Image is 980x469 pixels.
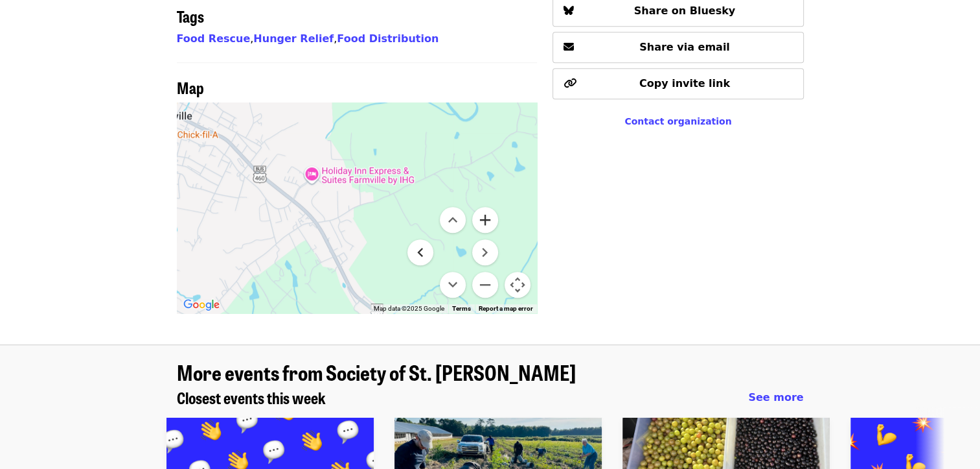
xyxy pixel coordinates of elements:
[180,296,223,313] img: Google
[177,389,326,407] a: Closest events this week
[472,207,498,233] button: Zoom in
[177,32,251,45] a: Food Rescue
[177,357,576,387] span: More events from Society of St. [PERSON_NAME]
[337,32,439,45] a: Food Distribution
[452,305,471,312] a: Terms (opens in new tab)
[407,239,433,265] button: Move left
[440,272,466,298] button: Move down
[639,77,730,90] span: Copy invite link
[624,116,731,126] a: Contact organization
[479,305,533,312] a: Report a map error
[177,32,254,45] span: ,
[180,296,223,313] a: Open this area in Google Maps (opens a new window)
[177,386,326,409] span: Closest events this week
[177,5,204,27] span: Tags
[634,5,736,17] span: Share on Bluesky
[553,68,803,99] button: Copy invite link
[253,32,337,45] span: ,
[253,32,334,45] a: Hunger Relief
[374,305,444,312] span: Map data ©2025 Google
[553,32,803,63] button: Share via email
[472,272,498,298] button: Zoom out
[440,207,466,233] button: Move up
[505,272,530,298] button: Map camera controls
[177,76,204,99] span: Map
[472,239,498,265] button: Move right
[748,390,803,405] a: See more
[748,391,803,403] span: See more
[639,41,730,53] span: Share via email
[166,389,814,407] div: Closest events this week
